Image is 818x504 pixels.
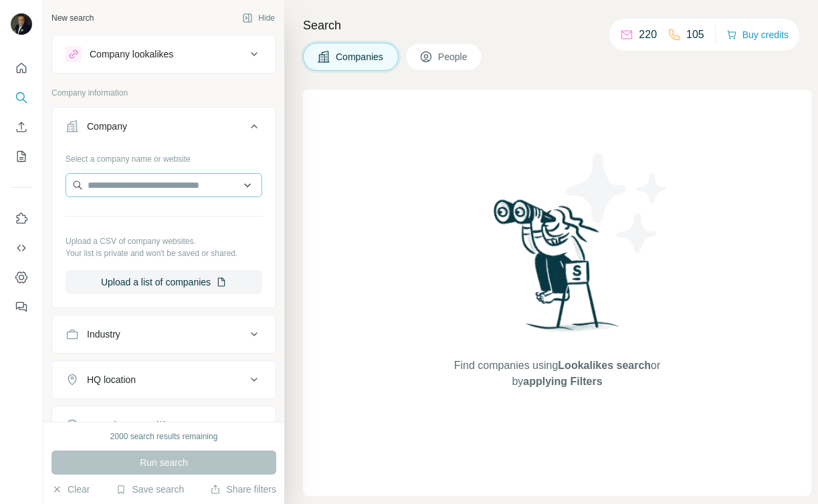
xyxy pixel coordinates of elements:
[52,409,276,441] button: Annual revenue ($)
[210,483,276,496] button: Share filters
[11,115,32,139] button: Enrich CSV
[11,265,32,289] button: Dashboard
[110,430,218,443] div: 2000 search results remaining
[90,47,173,61] div: Company lookalikes
[52,38,276,70] button: Company lookalikes
[52,87,276,99] p: Company information
[438,50,469,64] span: People
[686,27,704,43] p: 105
[87,418,167,432] div: Annual revenue ($)
[52,12,94,24] div: New search
[52,110,276,148] button: Company
[87,120,127,133] div: Company
[11,295,32,319] button: Feedback
[66,235,262,247] p: Upload a CSV of company websites.
[66,270,262,294] button: Upload a list of companies
[450,358,664,390] span: Find companies using or by
[52,364,276,396] button: HQ location
[87,328,120,341] div: Industry
[303,16,802,35] h4: Search
[66,148,262,165] div: Select a company name or website
[11,144,32,168] button: My lists
[66,247,262,259] p: Your list is private and won't be saved or shared.
[52,483,90,496] button: Clear
[639,27,657,43] p: 220
[11,13,32,35] img: Avatar
[336,50,385,64] span: Companies
[11,56,32,80] button: Quick start
[557,143,678,263] img: Surfe Illustration - Stars
[558,360,651,371] span: Lookalikes search
[52,318,276,350] button: Industry
[87,373,136,386] div: HQ location
[11,86,32,110] button: Search
[726,25,789,44] button: Buy credits
[488,196,627,345] img: Surfe Illustration - Woman searching with binoculars
[523,376,602,387] span: applying Filters
[11,236,32,260] button: Use Surfe API
[233,8,284,28] button: Hide
[11,207,32,231] button: Use Surfe on LinkedIn
[116,483,184,496] button: Save search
